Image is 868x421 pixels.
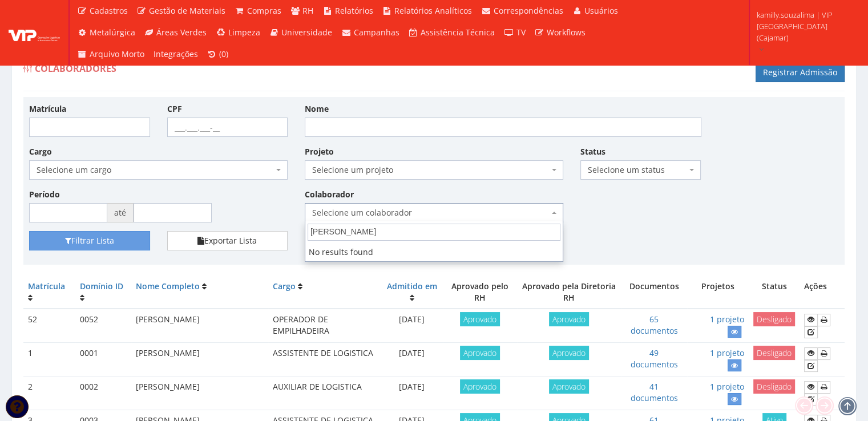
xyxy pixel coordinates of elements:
td: [DATE] [381,343,443,377]
td: OPERADOR DE EMPILHADEIRA [268,309,381,343]
label: Período [29,189,60,200]
a: Áreas Verdes [140,22,212,43]
th: Projetos [687,276,749,309]
a: Nome Completo [136,281,200,292]
span: Selecione um projeto [305,160,563,180]
span: Limpeza [228,27,260,38]
a: Limpeza [211,22,265,43]
a: (0) [203,43,233,65]
a: Campanhas [337,22,404,43]
span: Gestão de Materiais [149,5,225,16]
td: 0052 [75,309,131,343]
a: Admitido em [386,281,437,292]
a: Matrícula [28,281,65,292]
span: Aprovado [549,312,589,326]
label: Matrícula [29,103,66,115]
button: Filtrar Lista [29,231,150,250]
td: [DATE] [381,377,443,410]
span: Correspondências [494,5,563,16]
td: [PERSON_NAME] [131,343,268,377]
span: Desligado [753,346,795,360]
span: Usuários [584,5,618,16]
img: logo [9,24,60,41]
label: Colaborador [305,189,354,200]
span: Integrações [154,48,198,59]
span: Aprovado [549,346,589,360]
span: Universidade [281,27,332,38]
td: 52 [23,309,75,343]
label: Projeto [305,146,334,157]
span: Selecione um cargo [29,160,288,180]
th: Ações [800,276,845,309]
a: Integrações [149,43,203,65]
a: 1 projeto [710,314,744,325]
a: 1 projeto [710,381,744,392]
td: 2 [23,377,75,410]
span: Áreas Verdes [156,27,207,38]
button: Exportar Lista [167,231,288,250]
span: Workflows [547,27,586,38]
td: [PERSON_NAME] [131,377,268,410]
span: Colaboradores [35,62,116,75]
a: TV [499,22,530,43]
th: Aprovado pelo RH [443,276,517,309]
span: Aprovado [549,379,589,394]
td: AUXILIAR DE LOGISTICA [268,377,381,410]
span: RH [302,5,313,16]
a: Workflows [530,22,591,43]
td: 0002 [75,377,131,410]
label: CPF [167,103,182,115]
span: Selecione um status [588,164,687,176]
td: ASSISTENTE DE LOGISTICA [268,343,381,377]
a: 1 projeto [710,347,744,358]
a: Assistência Técnica [404,22,500,43]
td: [PERSON_NAME] [131,309,268,343]
span: Aprovado [460,312,500,326]
span: Metalúrgica [90,27,135,38]
span: Selecione um projeto [312,164,549,176]
span: Arquivo Morto [90,48,144,59]
span: kamilly.souzalima | VIP [GEOGRAPHIC_DATA] (Cajamar) [757,9,853,43]
a: 41 documentos [630,381,677,403]
a: Cargo [273,281,296,292]
span: Cadastros [90,5,128,16]
span: Relatórios [335,5,373,16]
a: Registrar Admissão [756,63,845,82]
label: Cargo [29,146,52,157]
td: [DATE] [381,309,443,343]
input: ___.___.___-__ [167,118,288,137]
span: até [107,203,134,222]
th: Status [749,276,800,309]
span: Campanhas [354,27,399,38]
a: Arquivo Morto [72,43,149,65]
th: Documentos [621,276,687,309]
span: TV [516,27,526,38]
label: Nome [305,103,329,115]
li: No results found [305,243,563,261]
a: Metalúrgica [72,22,140,43]
a: Universidade [265,22,337,43]
td: 0001 [75,343,131,377]
a: Domínio ID [80,281,123,292]
a: 49 documentos [630,347,677,370]
th: Aprovado pela Diretoria RH [517,276,621,309]
span: Selecione um colaborador [305,203,563,222]
span: Aprovado [460,379,500,394]
span: Selecione um status [580,160,701,180]
a: 65 documentos [630,314,677,336]
td: 1 [23,343,75,377]
span: Compras [247,5,281,16]
span: Assistência Técnica [421,27,495,38]
span: Selecione um cargo [37,164,273,176]
label: Status [580,146,605,157]
span: Selecione um colaborador [312,207,549,218]
span: Aprovado [460,346,500,360]
span: Desligado [753,379,795,394]
span: (0) [219,48,228,59]
span: Desligado [753,312,795,326]
span: Relatórios Analíticos [394,5,472,16]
